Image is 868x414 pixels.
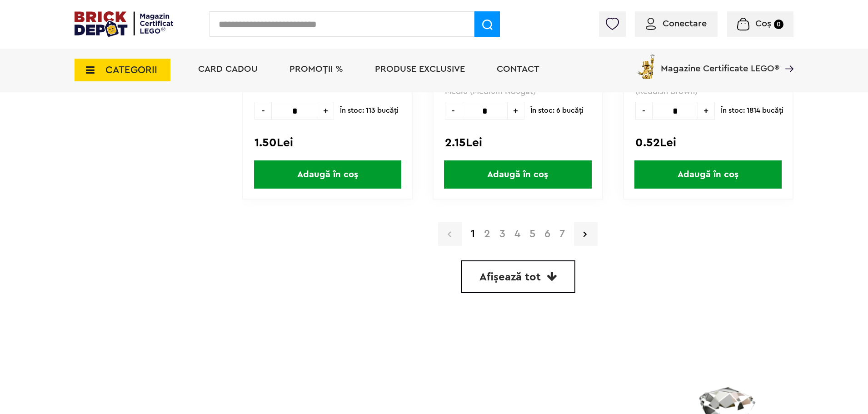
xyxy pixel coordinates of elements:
[635,102,652,120] span: -
[254,102,271,120] span: -
[721,102,783,120] span: În stoc: 1814 bucăţi
[254,137,400,149] div: 1.50Lei
[497,65,539,74] a: Contact
[508,102,524,120] span: +
[574,222,598,246] a: Pagina urmatoare
[779,52,793,61] a: Magazine Certificate LEGO®
[466,229,479,239] strong: 1
[624,160,793,189] a: Adaugă în coș
[555,229,569,239] a: 7
[540,229,555,239] a: 6
[444,160,591,189] span: Adaugă în coș
[445,137,591,149] div: 2.15Lei
[479,229,495,239] a: 2
[105,65,157,75] span: CATEGORII
[634,160,782,189] span: Adaugă în coș
[317,102,334,120] span: +
[243,160,412,189] a: Adaugă în coș
[434,160,602,189] a: Adaugă în coș
[445,102,462,120] span: -
[479,272,541,283] span: Afișează tot
[755,19,771,28] span: Coș
[510,229,525,239] a: 4
[461,260,575,293] a: Afișează tot
[635,137,781,149] div: 0.52Lei
[774,20,783,29] small: 0
[375,65,465,74] a: Produse exclusive
[663,19,707,28] span: Conectare
[646,19,707,28] a: Conectare
[289,65,343,74] a: PROMOȚII %
[495,229,510,239] a: 3
[661,52,779,73] span: Magazine Certificate LEGO®
[698,102,715,120] span: +
[525,229,540,239] a: 5
[530,102,584,120] span: În stoc: 6 bucăţi
[254,160,401,189] span: Adaugă în coș
[198,65,258,74] a: Card Cadou
[340,102,399,120] span: În stoc: 113 bucăţi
